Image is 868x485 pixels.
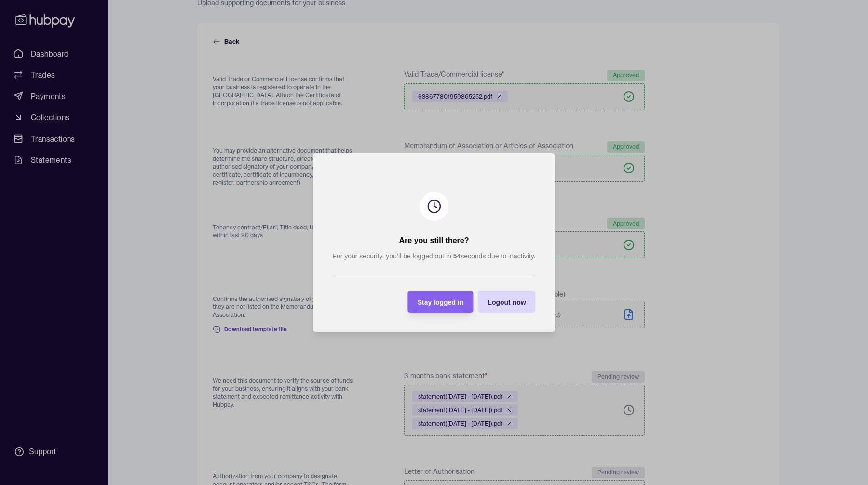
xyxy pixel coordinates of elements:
span: Stay logged in [418,299,464,306]
button: Logout now [478,291,535,313]
h2: Are you still there? [399,235,469,246]
p: For your security, you’ll be logged out in seconds due to inactivity. [332,251,535,261]
button: Stay logged in [408,291,474,313]
strong: 54 [453,252,461,260]
span: Logout now [488,299,526,306]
